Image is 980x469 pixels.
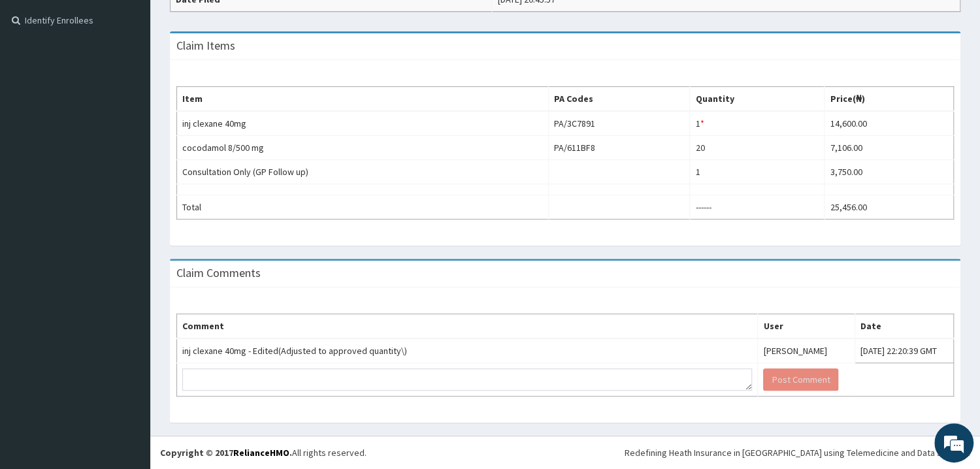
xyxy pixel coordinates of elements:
td: Total [177,195,549,219]
span: We're online! [76,147,180,279]
td: 1 [690,160,825,184]
td: ------ [690,195,825,219]
td: PA/3C7891 [548,111,690,136]
strong: Copyright © 2017 . [160,447,292,459]
div: Chat with us now [68,73,220,90]
th: Quantity [690,87,825,112]
td: 7,106.00 [825,136,954,160]
td: 14,600.00 [825,111,954,136]
td: [PERSON_NAME] [758,338,855,363]
th: Item [177,87,549,112]
button: Post Comment [763,368,838,391]
footer: All rights reserved. [150,436,980,469]
th: PA Codes [548,87,690,112]
img: d_794563401_company_1708531726252_794563401 [24,65,53,98]
th: Date [855,314,953,339]
div: Redefining Heath Insurance in [GEOGRAPHIC_DATA] using Telemedicine and Data Science! [625,446,970,459]
td: inj clexane 40mg [177,111,549,136]
td: cocodamol 8/500 mg [177,136,549,160]
td: 3,750.00 [825,160,954,184]
h3: Claim Comments [176,267,261,279]
th: User [758,314,855,339]
td: inj clexane 40mg - Edited(Adjusted to approved quantity\) [177,338,758,363]
td: [DATE] 22:20:39 GMT [855,338,953,363]
h3: Claim Items [176,40,235,52]
div: Minimize live chat window [214,7,246,38]
textarea: Type your message and hit 'Enter' [7,322,249,368]
td: PA/611BF8 [548,136,690,160]
td: 20 [690,136,825,160]
td: 1 [690,111,825,136]
th: Comment [177,314,758,339]
a: RelianceHMO [233,447,289,459]
td: 25,456.00 [825,195,954,219]
th: Price(₦) [825,87,954,112]
td: Consultation Only (GP Follow up) [177,160,549,184]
